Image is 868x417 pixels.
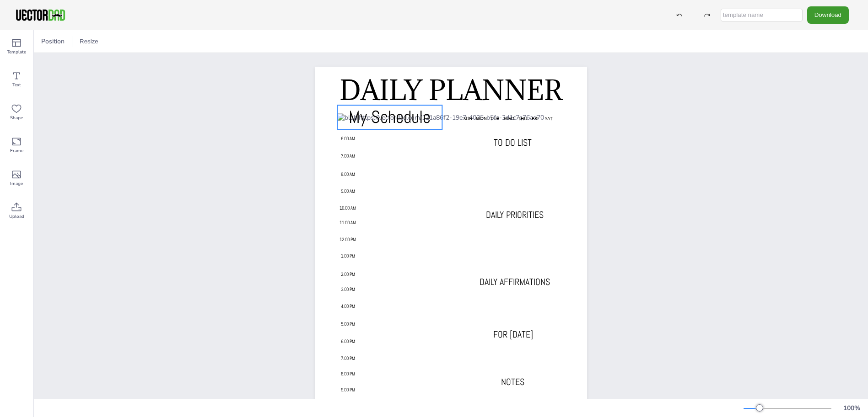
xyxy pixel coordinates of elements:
span: 8.00 AM [341,171,355,177]
span: NOTES [501,376,524,388]
span: 3.00 PM [341,286,355,292]
span: DAILY PRIORITIES [486,209,544,221]
span: 6.00 PM [341,338,355,344]
button: Download [807,6,849,23]
span: 1.00 PM [341,253,355,259]
span: 7.00 AM [341,153,355,159]
div: 100 % [841,404,863,412]
span: TO DO LIST [494,137,532,148]
span: FOR [DATE] [493,328,533,340]
span: 12.00 PM [340,237,356,243]
img: VectorDad-1.png [15,8,66,22]
span: 9.00 PM [341,387,355,393]
span: 2.00 PM [341,271,355,277]
span: Upload [9,213,24,220]
span: 5.00 PM [341,321,355,327]
span: Template [7,48,26,56]
span: 9.00 AM [341,188,355,194]
input: template name [721,9,803,21]
button: Resize [76,34,102,49]
span: My Schedule [349,106,431,128]
span: Image [10,180,23,187]
span: 11.00 AM [340,220,356,226]
span: Position [39,37,66,46]
span: 4.00 PM [341,303,355,309]
span: 8.00 PM [341,371,355,377]
span: 7.00 PM [341,355,355,361]
span: DAILY AFFIRMATIONS [480,276,550,288]
span: SUN MON TUE WED THU FRI SAT [464,116,553,121]
span: Shape [10,114,23,121]
span: Frame [10,147,23,154]
span: DAILY PLANNER [340,73,562,107]
span: Text [12,81,21,89]
span: 6.00 AM [341,136,355,142]
span: 10.00 AM [340,205,356,211]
